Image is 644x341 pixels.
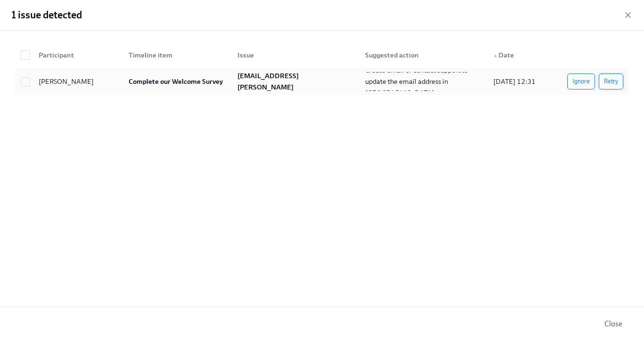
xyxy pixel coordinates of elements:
[15,68,629,95] div: [PERSON_NAME]Complete our Welcome SurveyEmail sent to[PERSON_NAME][EMAIL_ADDRESS][PERSON_NAME][DO...
[604,319,622,329] span: Close
[125,49,230,61] div: Timeline item
[358,46,486,65] div: Suggested action
[489,49,552,61] div: Date
[489,76,552,87] div: [DATE] 12:31
[486,46,552,65] div: ▲Date
[35,76,121,87] div: [PERSON_NAME]
[230,46,358,65] div: Issue
[121,46,230,65] div: Timeline item
[11,8,82,22] h2: 1 issue detected
[572,77,590,86] span: Ignore
[567,73,595,89] button: Ignore
[234,49,358,61] div: Issue
[31,46,121,65] div: Participant
[129,77,223,86] strong: Complete our Welcome Survey
[604,77,618,86] span: Retry
[35,49,121,61] div: Participant
[598,315,629,333] button: Close
[365,66,469,97] span: Create email or contact Support to update the email address in [GEOGRAPHIC_DATA]
[361,49,486,61] div: Suggested action
[493,53,498,58] span: ▲
[599,73,623,89] button: Retry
